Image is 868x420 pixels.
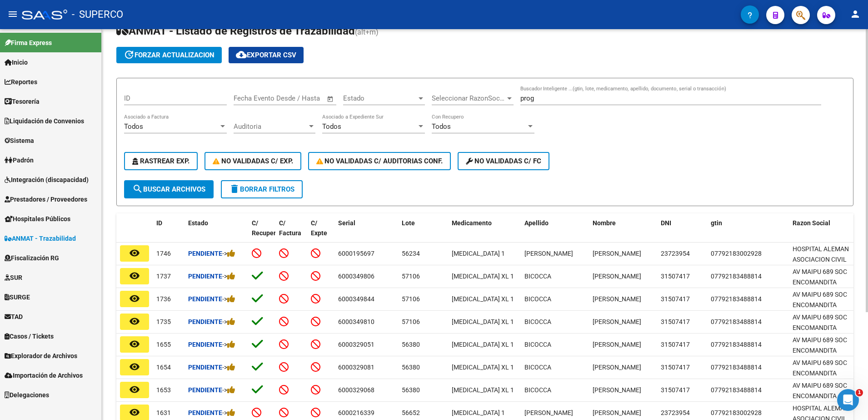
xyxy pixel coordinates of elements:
span: Todos [432,122,451,131]
span: No Validadas c/ Auditorias Conf. [316,157,443,165]
span: [MEDICAL_DATA] XL 1 [452,295,514,303]
strong: Pendiente [188,318,222,325]
span: -> [222,273,235,280]
span: Lote [402,219,415,227]
datatable-header-cell: Razon Social [789,213,857,253]
span: No validadas c/ FC [466,157,541,165]
span: Hospitales Públicos [5,214,70,224]
strong: Pendiente [188,273,222,280]
span: 1746 [156,250,171,257]
span: -> [222,386,235,394]
span: 6000329051 [338,341,374,348]
span: -> [222,364,235,371]
span: ID [156,219,162,227]
span: 07792183488814 [711,386,762,394]
datatable-header-cell: C/ Expte [307,213,334,253]
span: Todos [322,122,341,131]
datatable-header-cell: C/ Recupero [248,213,275,253]
span: BICOCCA [524,386,551,394]
strong: Pendiente [188,364,222,371]
span: 56380 [402,341,420,348]
span: 6000216339 [338,409,374,416]
strong: Pendiente [188,409,222,416]
span: Padrón [5,155,34,165]
span: -> [222,318,235,325]
mat-icon: remove_red_eye [129,316,140,327]
strong: Pendiente [188,386,222,394]
span: 56380 [402,386,420,394]
span: 31507417 [661,341,690,348]
span: 57106 [402,295,420,303]
mat-icon: remove_red_eye [129,361,140,372]
span: Auditoria [234,122,307,131]
span: gtin [711,219,722,227]
span: ANMAT - Trazabilidad [5,233,76,243]
span: BICOCCA [524,341,551,348]
span: 6000195697 [338,250,374,257]
button: No validadas c/ FC [458,152,549,170]
span: -> [222,341,235,348]
span: Nombre [593,219,616,227]
span: Reportes [5,77,37,87]
span: [MEDICAL_DATA] XL 1 [452,318,514,325]
span: BICOCCA [524,295,551,303]
span: Sistema [5,136,34,146]
strong: Pendiente [188,250,222,257]
strong: Pendiente [188,341,222,348]
span: C/ Recupero [252,219,279,237]
span: [PERSON_NAME] [593,318,641,325]
mat-icon: remove_red_eye [129,293,140,304]
span: [MEDICAL_DATA] XL 1 [452,341,514,348]
span: - SUPERCO [72,5,123,25]
span: 1631 [156,409,171,416]
datatable-header-cell: Nombre [589,213,657,253]
span: [MEDICAL_DATA] 1 [452,409,505,416]
datatable-header-cell: Apellido [521,213,589,253]
span: BICOCCA [524,273,551,280]
span: 1736 [156,295,171,303]
span: C/ Expte [311,219,327,237]
span: [PERSON_NAME] [593,273,641,280]
span: 6000329068 [338,386,374,394]
span: 31507417 [661,364,690,371]
span: Apellido [524,219,549,227]
span: 6000349806 [338,273,374,280]
span: SUR [5,273,22,283]
button: Exportar CSV [229,47,304,63]
mat-icon: remove_red_eye [129,248,140,258]
span: Liquidación de Convenios [5,116,84,126]
span: DNI [661,219,671,227]
button: Buscar Archivos [124,180,214,198]
mat-icon: cloud_download [236,49,247,60]
span: Borrar Filtros [229,185,294,193]
span: 1655 [156,341,171,348]
span: 07792183488814 [711,341,762,348]
span: 56380 [402,364,420,371]
button: Borrar Filtros [221,180,303,198]
span: 31507417 [661,318,690,325]
input: Fecha inicio [234,94,270,102]
span: Rastrear Exp. [132,157,190,165]
button: forzar actualizacion [116,47,222,63]
button: Open calendar [325,94,336,104]
span: Prestadores / Proveedores [5,194,87,204]
span: 6000329081 [338,364,374,371]
span: Todos [124,122,143,131]
button: No Validadas c/ Exp. [205,152,301,170]
span: [PERSON_NAME] [524,409,573,416]
mat-icon: update [124,49,135,60]
span: Tesorería [5,96,40,106]
span: AV MAIPU 689 SOC ENCOMANDITA SIMPLE [793,359,847,387]
span: AV MAIPU 689 SOC ENCOMANDITA SIMPLE [793,336,847,364]
span: HOSPITAL ALEMAN ASOCIACION CIVIL [793,245,849,263]
span: [PERSON_NAME] [524,250,573,257]
span: -> [222,250,235,257]
span: 56652 [402,409,420,416]
datatable-header-cell: Lote [398,213,448,253]
input: Fecha fin [279,94,323,102]
span: Integración (discapacidad) [5,175,89,185]
span: Importación de Archivos [5,370,83,380]
strong: Pendiente [188,295,222,303]
span: 23723954 [661,409,690,416]
datatable-header-cell: Medicamento [448,213,521,253]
